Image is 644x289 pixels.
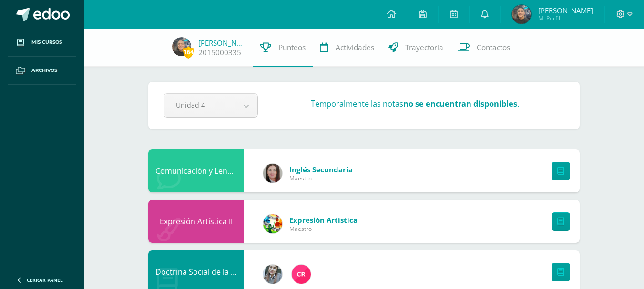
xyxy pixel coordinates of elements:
span: Mis cursos [31,39,62,46]
strong: no se encuentran disponibles [403,98,517,109]
span: Trayectoria [405,42,443,52]
a: Unidad 4 [164,94,257,117]
a: Actividades [313,29,381,67]
div: Expresión Artística II [148,200,244,243]
span: Actividades [336,42,374,52]
h3: Temporalmente las notas . [311,98,519,109]
a: Contactos [450,29,517,67]
img: 866c3f3dc5f3efb798120d7ad13644d9.png [292,265,311,284]
img: cba4c69ace659ae4cf02a5761d9a2473.png [263,265,282,284]
span: Maestro [289,225,358,233]
span: 164 [183,46,194,58]
span: Contactos [477,42,510,52]
img: 9e1e0745b5240b1f79afb0f3274331d1.png [172,37,191,56]
a: 2015000335 [198,48,241,58]
span: Maestro [289,174,353,182]
img: 9e1e0745b5240b1f79afb0f3274331d1.png [512,5,531,24]
span: Mi Perfil [538,14,593,22]
span: Punteos [278,42,306,52]
a: Archivos [8,57,76,85]
a: Punteos [253,29,313,67]
div: Comunicación y Lenguaje L3 Inglés [148,149,244,192]
img: 159e24a6ecedfdf8f489544946a573f0.png [263,214,282,233]
span: Inglés Secundaria [289,165,353,174]
a: Mis cursos [8,29,76,57]
span: Cerrar panel [27,277,63,283]
span: Archivos [31,67,57,74]
img: 8af0450cf43d44e38c4a1497329761f3.png [263,164,282,183]
a: Trayectoria [381,29,450,67]
span: Unidad 4 [176,94,223,116]
span: Expresión Artística [289,215,358,225]
a: [PERSON_NAME] [198,38,246,48]
span: [PERSON_NAME] [538,6,593,15]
